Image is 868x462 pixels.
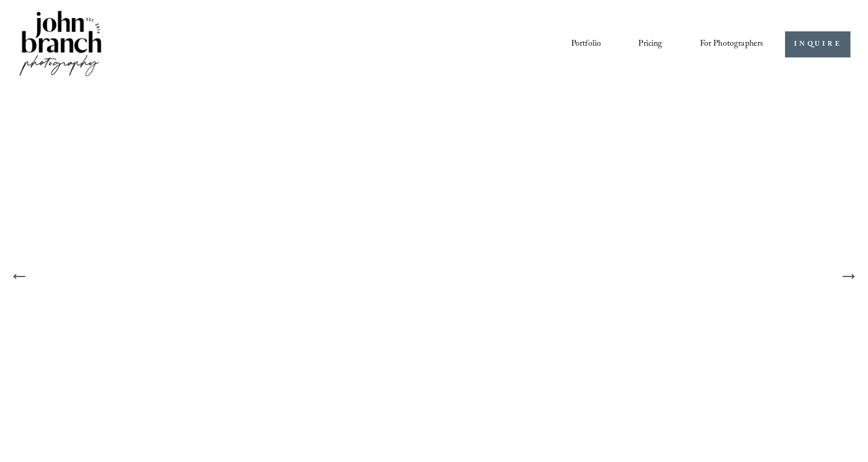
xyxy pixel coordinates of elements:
a: INQUIRE [785,31,850,57]
button: Previous Slide [8,265,31,288]
button: Next Slide [837,265,860,288]
a: Portfolio [571,36,601,54]
a: Pricing [638,36,662,54]
span: For Photographers [700,36,764,53]
img: John Branch IV Photography [18,9,104,80]
a: folder dropdown [700,36,764,54]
